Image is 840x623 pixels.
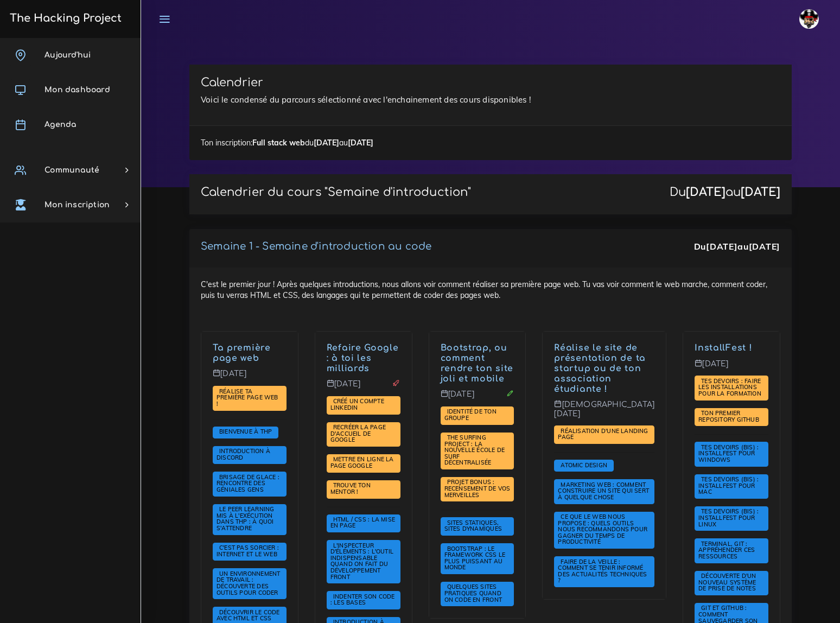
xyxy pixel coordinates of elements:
[217,387,278,408] a: Réalise ta première page web !
[444,583,505,603] span: Quelques sites pratiques quand on code en front
[558,427,648,441] span: Réalisation d'une landing page
[217,544,280,558] span: C'est pas sorcier : internet et le web
[698,475,759,495] span: Tes devoirs (bis) : Installfest pour MAC
[670,186,780,199] div: Du au
[330,398,384,412] a: Créé un compte LinkedIn
[444,478,511,498] span: PROJET BONUS : recensement de vos merveilles
[252,138,305,148] strong: Full stack web
[330,397,384,411] span: Créé un compte LinkedIn
[444,434,505,467] a: The Surfing Project : la nouvelle école de surf décentralisée
[217,570,281,597] a: Un environnement de travail : découverte des outils pour coder
[749,241,780,252] strong: [DATE]
[217,474,279,494] a: Brisage de glace : rencontre des géniales gens
[217,506,274,532] a: Le Peer learning mis à l'exécution dans THP : à quoi s'attendre
[698,377,764,397] span: Tes devoirs : faire les installations pour la formation
[444,408,497,422] a: Identité de ton groupe
[444,519,505,533] a: Sites statiques, sites dynamiques
[698,507,759,527] span: Tes devoirs (bis) : Installfest pour Linux
[201,241,431,252] a: Semaine 1 - Semaine d'introduction au code
[444,545,505,571] a: Bootstrap : le framework CSS le plus puissant au monde
[217,608,280,622] span: Découvrir le code avec HTML et CSS
[686,186,726,199] strong: [DATE]
[441,343,514,383] a: Bootstrap, ou comment rendre ton site joli et mobile
[201,93,780,106] p: Voici le condensé du parcours sélectionné avec l'enchainement des cours disponibles !
[698,508,759,528] a: Tes devoirs (bis) : Installfest pour Linux
[201,186,471,199] p: Calendrier du cours "Semaine d'introduction"
[698,476,759,496] a: Tes devoirs (bis) : Installfest pour MAC
[444,519,505,533] span: Sites statiques, sites dynamiques
[698,541,755,561] a: Terminal, Git : appréhender ces ressources
[444,479,511,499] a: PROJET BONUS : recensement de vos merveilles
[44,166,99,174] span: Communauté
[217,505,274,532] span: Le Peer learning mis à l'exécution dans THP : à quoi s'attendre
[217,428,275,436] a: Bienvenue à THP
[330,516,395,530] span: HTML / CSS : la mise en page
[706,241,737,252] strong: [DATE]
[698,572,759,592] span: Découverte d'un nouveau système de prise de notes
[44,86,110,94] span: Mon dashboard
[327,379,400,397] p: [DATE]
[441,390,514,407] p: [DATE]
[327,343,399,373] a: Refaire Google : à toi les milliards
[330,516,395,530] a: HTML / CSS : la mise en page
[558,481,649,501] span: Marketing web : comment construire un site qui sert à quelque chose
[799,9,819,29] img: avatar
[330,424,386,444] a: Recréer la page d'accueil de Google
[348,138,373,148] strong: [DATE]
[444,408,497,422] span: Identité de ton groupe
[695,343,752,353] a: InstallFest !
[213,343,271,363] a: Ta première page web
[554,343,646,393] a: Réalise le site de présentation de ta startup ou de ton association étudiante !
[217,544,280,558] a: C'est pas sorcier : internet et le web
[558,481,649,501] a: Marketing web : comment construire un site qui sert à quelque chose
[698,378,764,398] a: Tes devoirs : faire les installations pour la formation
[330,423,386,443] span: Recréer la page d'accueil de Google
[189,125,792,160] div: Ton inscription: du au
[213,369,287,386] p: [DATE]
[217,570,281,596] span: Un environnement de travail : découverte des outils pour coder
[698,443,759,463] span: Tes devoirs (bis) : Installfest pour Windows
[217,473,279,493] span: Brisage de glace : rencontre des géniales gens
[217,428,275,435] span: Bienvenue à THP
[558,513,647,545] span: Ce que le web nous propose : quels outils nous recommandons pour gagner du temps de productivité
[201,76,780,90] h3: Calendrier
[44,51,91,59] span: Aujourd'hui
[558,461,610,469] a: Atomic Design
[698,540,755,560] span: Terminal, Git : appréhender ces ressources
[698,444,759,464] a: Tes devoirs (bis) : Installfest pour Windows
[695,359,768,377] p: [DATE]
[698,410,762,424] a: Ton premier repository GitHub
[7,12,122,24] h3: The Hacking Project
[44,120,76,129] span: Agenda
[558,558,647,584] a: Faire de la veille : comment se tenir informé des actualités techniques ?
[217,609,280,623] a: Découvrir le code avec HTML et CSS
[330,593,395,607] span: Indenter son code : les bases
[330,593,395,607] a: Indenter son code : les bases
[330,482,371,496] a: Trouve ton mentor !
[558,428,648,442] a: Réalisation d'une landing page
[330,456,394,470] a: Mettre en ligne la page Google
[217,448,270,462] a: Introduction à Discord
[217,447,270,461] span: Introduction à Discord
[314,138,339,148] strong: [DATE]
[694,240,780,253] div: Du au
[330,542,393,581] a: L'inspecteur d'éléments : l'outil indispensable quand on fait du développement front
[444,434,505,466] span: The Surfing Project : la nouvelle école de surf décentralisée
[741,186,780,199] strong: [DATE]
[558,513,647,546] a: Ce que le web nous propose : quels outils nous recommandons pour gagner du temps de productivité
[330,455,394,469] span: Mettre en ligne la page Google
[44,201,110,209] span: Mon inscription
[444,583,505,603] a: Quelques sites pratiques quand on code en front
[698,573,759,593] a: Découverte d'un nouveau système de prise de notes
[554,400,654,427] p: [DEMOGRAPHIC_DATA][DATE]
